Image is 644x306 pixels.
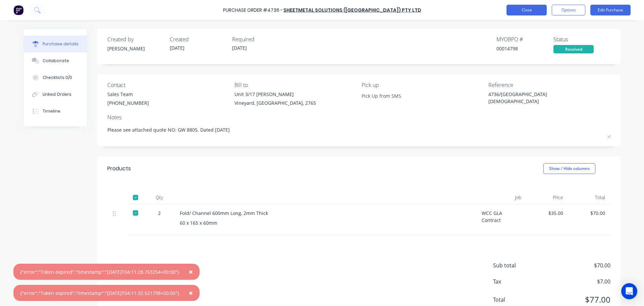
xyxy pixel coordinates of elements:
[107,113,610,121] div: Notes
[107,81,229,89] div: Contact
[107,165,131,173] div: Products
[621,283,637,299] div: Open Intercom Messenger
[107,35,164,43] div: Created by
[569,191,610,204] div: Total
[493,277,543,286] span: Tax
[543,261,610,269] span: $70.00
[543,277,610,286] span: $7.00
[234,99,316,106] div: Vineyard, [GEOGRAPHIC_DATA], 2765
[223,7,283,14] div: Purchase Order #4736 -
[493,261,543,269] span: Sub total
[532,210,563,217] div: $35.00
[24,69,87,86] button: Checklists 0/0
[107,45,164,52] div: [PERSON_NAME]
[574,210,605,217] div: $70.00
[43,91,71,97] div: Linked Orders
[24,86,87,103] button: Linked Orders
[552,5,585,15] button: Options
[476,191,527,204] div: Job
[506,5,547,15] button: Close
[590,5,631,15] button: Edit Purchase
[43,58,69,64] div: Collaborate
[527,191,569,204] div: Price
[24,36,87,52] button: Purchase details
[182,264,200,280] button: Close
[144,191,174,204] div: Qty
[362,81,484,89] div: Pick up
[107,123,610,138] textarea: Please see attached quote NO: GW 8805. Dated [DATE]
[107,91,149,98] div: Sales Team
[13,5,23,15] img: Factory
[182,285,200,301] button: Close
[234,91,316,98] div: Unit 3/17 [PERSON_NAME]
[488,91,572,106] textarea: 4736/[GEOGRAPHIC_DATA][DEMOGRAPHIC_DATA]
[180,210,471,217] div: Fold/ Channel 600mm Long, 2mm Thick
[150,210,169,217] div: 2
[496,45,553,52] div: 00014798
[20,268,179,275] div: {"error":"Token expired","timestamp":"[DATE]T04:11:28.763254+00:00"}
[488,81,610,89] div: Reference
[234,81,357,89] div: Bill to
[496,35,553,43] div: MYOB PO #
[553,35,610,43] div: Status
[476,204,527,235] div: WCC GLA Contract
[180,219,471,226] div: 60 x 165 x 60mm
[43,75,72,81] div: Checklists 0/0
[107,99,149,106] div: [PHONE_NUMBER]
[493,296,543,304] span: Total
[283,7,421,13] a: Sheetmetal Solutions ([GEOGRAPHIC_DATA]) Pty Ltd
[43,41,78,47] div: Purchase details
[543,163,595,174] button: Show / Hide columns
[20,290,179,297] div: {"error":"Token expired","timestamp":"[DATE]T04:11:32.521798+00:00"}
[24,52,87,69] button: Collaborate
[553,45,594,53] div: Received
[43,108,60,114] div: Timeline
[232,35,289,43] div: Required
[24,103,87,120] button: Timeline
[189,267,193,276] span: ×
[362,91,423,101] input: Enter notes...
[189,288,193,298] span: ×
[170,35,227,43] div: Created
[543,294,610,306] span: $77.00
